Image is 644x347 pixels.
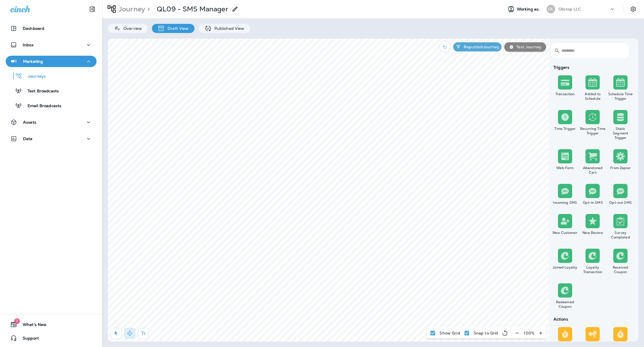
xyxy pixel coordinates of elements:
div: Joined Loyalty [552,265,578,270]
p: 100 % [524,331,534,335]
div: Added to Schedule [580,92,606,101]
button: Data [6,133,97,144]
button: Inbox [6,39,97,51]
p: QL09 - SMS Manager [157,5,228,13]
div: OL [547,5,555,13]
div: Recurring Time Trigger [580,126,606,136]
button: Text Broadcasts [6,85,97,97]
p: Oilstop LLC [559,7,581,11]
div: Opt-in SMS [580,200,606,205]
p: Journey [116,5,145,13]
p: Email Broadcasts [22,103,61,109]
div: Time Trigger [552,126,578,131]
p: Test Journey [514,45,541,49]
button: RepublishJourney [453,42,501,51]
p: Draft View [165,26,189,31]
button: Dashboard [6,23,97,34]
div: From Zapier [608,166,633,170]
button: Journeys [6,70,97,82]
p: Journeys [22,74,46,79]
div: New Customer [552,230,578,235]
button: 7What's New [6,319,97,330]
div: New Review [580,230,606,235]
button: Settings [628,4,638,14]
div: Opt-out SMS [608,200,633,205]
div: Web Form [552,166,578,170]
button: Assets [6,117,97,128]
button: Support [6,333,97,344]
div: Schedule Time Trigger [608,92,633,101]
p: Show Grid [440,331,460,335]
div: Transaction [552,92,578,96]
p: Overview [121,26,142,31]
div: Triggers [551,65,634,70]
div: Incoming SMS [552,200,578,205]
div: Actions [551,317,634,321]
div: Received Coupon [608,265,633,274]
span: 7 [14,318,20,324]
div: Abandoned Cart [580,166,606,175]
div: Redeemed Coupon [552,300,578,309]
button: Email Broadcasts [6,99,97,111]
p: Dashboard [23,26,44,31]
button: Marketing [6,56,97,67]
p: > [145,5,150,13]
p: Inbox [23,43,34,47]
span: Working as: [517,7,541,12]
p: Assets [23,120,36,124]
div: Loyalty Transaction [580,265,606,274]
p: Published View [212,26,244,31]
p: Republish Journey [461,45,499,49]
p: Data [23,136,33,141]
button: Test Journey [504,42,546,51]
div: Static Segment Trigger [608,126,633,140]
p: Marketing [23,59,43,64]
p: Text Broadcasts [22,89,59,94]
p: Snap to Grid [474,331,498,335]
button: Collapse Sidebar [84,3,100,15]
span: What's New [17,322,47,329]
div: Survey Completed [608,230,633,240]
span: Support [17,336,39,343]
